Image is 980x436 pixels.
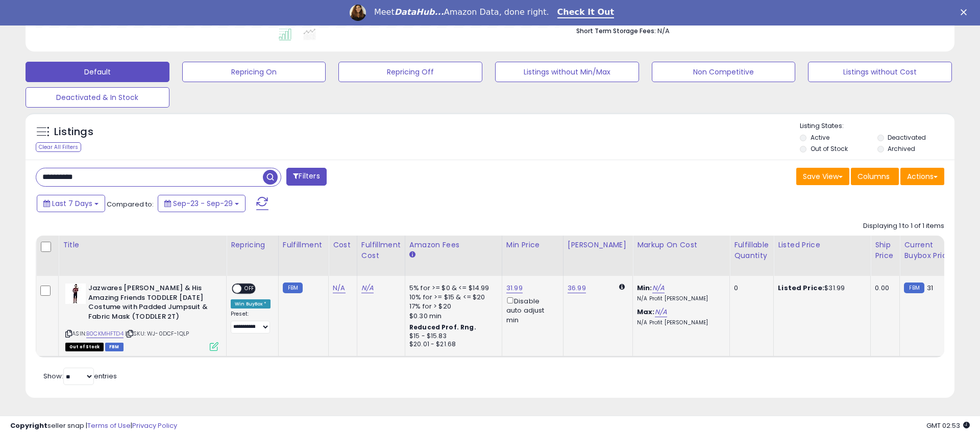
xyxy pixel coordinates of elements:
[10,421,47,430] strong: Copyright
[241,285,258,293] span: OFF
[811,144,848,153] label: Out of Stock
[283,240,324,250] div: Fulfillment
[652,62,796,82] button: Non Competitive
[637,283,652,293] b: Min:
[231,311,271,334] div: Preset:
[961,9,971,15] div: Close
[875,240,895,261] div: Ship Price
[26,62,169,82] button: Default
[875,284,892,293] div: 0.00
[637,307,655,317] b: Max:
[409,250,415,260] small: Amazon Fees.
[125,329,189,338] span: | SKU: WJ-0DCF-1QLP
[105,343,124,351] span: FBM
[778,240,866,250] div: Listed Price
[796,168,849,185] button: Save View
[576,27,656,35] b: Short Term Storage Fees:
[88,284,212,324] b: Jazwares [PERSON_NAME] & His Amazing Friends TODDLER [DATE] Costume with Padded Jumpsuit & Fabric...
[231,240,274,250] div: Repricing
[637,240,725,250] div: Markup on Cost
[26,87,169,108] button: Deactivated & In Stock
[283,283,303,293] small: FBM
[808,62,952,82] button: Listings without Cost
[506,283,523,293] a: 31.99
[409,340,494,349] div: $20.01 - $21.68
[409,293,494,302] div: 10% for >= $15 & <= $20
[506,295,555,325] div: Disable auto adjust min
[778,284,863,293] div: $31.99
[409,284,494,293] div: 5% for >= $0 & <= $14.99
[904,283,924,293] small: FBM
[800,121,954,131] p: Listing States:
[132,421,177,430] a: Privacy Policy
[619,284,625,290] i: Calculated using Dynamic Max Price.
[361,283,374,293] a: N/A
[338,62,482,82] button: Repricing Off
[107,199,154,209] span: Compared to:
[409,302,494,311] div: 17% for > $20
[87,421,131,430] a: Terms of Use
[409,332,494,341] div: $15 - $15.83
[568,283,586,293] a: 36.99
[734,240,769,261] div: Fulfillable Quantity
[863,221,944,231] div: Displaying 1 to 1 of 1 items
[350,5,366,21] img: Profile image for Georgie
[374,7,549,17] div: Meet Amazon Data, done right.
[173,198,233,209] span: Sep-23 - Sep-29
[231,299,271,309] div: Win BuyBox *
[734,284,766,293] div: 0
[557,7,615,18] a: Check It Out
[900,168,944,185] button: Actions
[54,125,93,139] h5: Listings
[637,319,722,326] p: N/A Profit [PERSON_NAME]
[409,312,494,321] div: $0.30 min
[65,284,86,304] img: 318GTP0etaL._SL40_.jpg
[409,323,476,331] b: Reduced Prof. Rng.
[904,240,957,261] div: Current Buybox Price
[361,240,401,261] div: Fulfillment Cost
[652,283,665,293] a: N/A
[926,421,970,430] span: 2025-10-7 02:53 GMT
[333,283,345,293] a: N/A
[506,240,559,250] div: Min Price
[811,133,829,142] label: Active
[409,240,498,250] div: Amazon Fees
[65,284,218,350] div: ASIN:
[888,133,926,142] label: Deactivated
[63,240,222,250] div: Title
[65,343,104,351] span: All listings that are currently out of stock and unavailable for purchase on Amazon
[633,236,730,276] th: The percentage added to the cost of goods (COGS) that forms the calculator for Min & Max prices.
[927,283,933,293] span: 31
[333,240,353,250] div: Cost
[778,283,824,293] b: Listed Price:
[286,168,326,186] button: Filters
[857,171,890,182] span: Columns
[655,307,667,317] a: N/A
[637,295,722,302] p: N/A Profit [PERSON_NAME]
[182,62,326,82] button: Repricing On
[888,144,915,153] label: Archived
[86,329,124,338] a: B0CKMHFTD4
[158,195,246,212] button: Sep-23 - Sep-29
[851,168,899,185] button: Columns
[568,240,628,250] div: [PERSON_NAME]
[36,142,81,152] div: Clear All Filters
[657,26,670,36] span: N/A
[10,421,177,431] div: seller snap | |
[495,62,639,82] button: Listings without Min/Max
[395,7,444,17] i: DataHub...
[43,371,117,381] span: Show: entries
[37,195,105,212] button: Last 7 Days
[52,198,92,209] span: Last 7 Days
